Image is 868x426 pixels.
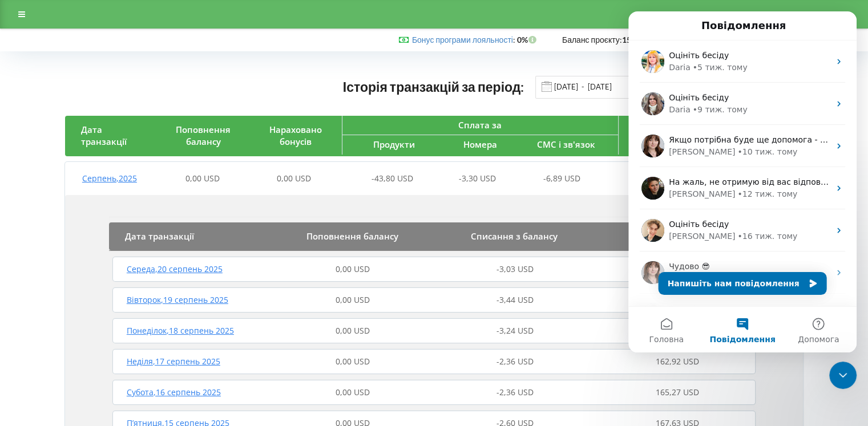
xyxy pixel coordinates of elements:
span: Головна [21,324,55,332]
span: -3,30 USD [459,173,496,184]
img: Profile image for Oleksandr [13,292,36,315]
button: Допомога [152,295,228,341]
span: Сплата за [458,119,502,131]
div: [PERSON_NAME] [41,135,107,147]
button: Повідомлення [76,295,152,341]
div: • 16 тиж. тому [109,219,169,231]
span: 0,00 USD [336,263,370,274]
span: Нараховано бонусів [269,124,322,147]
strong: 0% [517,35,539,44]
img: Profile image for Olga [13,250,36,273]
span: Дата транзакції [125,230,194,242]
div: • 10 тиж. тому [109,135,169,147]
div: • 12 тиж. тому [109,177,169,189]
span: Дата транзакції [81,124,127,147]
span: -2,36 USD [496,356,534,367]
span: 0,00 USD [336,294,370,305]
span: Чудово 😎 [41,250,82,259]
span: Поповнення балансу [176,124,231,147]
span: 0,00 USD [336,356,370,367]
img: Profile image for Nikola [13,165,36,188]
span: Історія транзакцій за період: [343,79,524,95]
span: -3,44 USD [496,294,534,305]
span: 0,00 USD [185,173,220,184]
button: Напишіть нам повідомлення [30,261,199,283]
div: [PERSON_NAME] [41,177,107,189]
span: 0,00 USD [336,325,370,336]
span: 0,00 USD [277,173,311,184]
iframe: Intercom live chat [628,11,857,352]
span: Повідомлення [81,324,147,332]
span: 0,00 USD [336,387,370,397]
span: -43,80 USD [372,173,413,184]
span: Поповнення балансу [306,230,398,242]
span: Субота , 16 серпень 2025 [127,387,221,397]
span: -6,89 USD [543,173,580,184]
span: Баланс проєкту: [562,35,622,44]
span: Неділя , 17 серпень 2025 [127,356,220,367]
span: Вівторок , 19 серпень 2025 [127,294,228,305]
span: СМС і зв'язок [537,139,595,150]
span: Серпень , 2025 [82,173,137,184]
span: Продукти [373,139,415,150]
iframe: Intercom live chat [829,362,857,389]
span: 165,27 USD [656,387,699,397]
span: Якщо потрібна буде ще допомога - дайте знати 👍 [41,124,256,133]
span: -2,36 USD [496,387,534,397]
span: Номера [463,139,497,150]
span: 162,92 USD [656,356,699,367]
img: Profile image for Volodymyr [13,208,36,230]
span: Середа , 20 серпень 2025 [127,263,223,274]
strong: 153,21 USD [622,35,664,44]
a: Бонус програми лояльності [412,35,513,44]
span: -3,24 USD [496,325,534,336]
span: Списання з балансу [471,230,558,242]
span: -3,03 USD [496,263,534,274]
span: Понеділок , 18 серпень 2025 [127,325,234,336]
span: Допомога [169,324,211,332]
span: Вам цікаво запустити таке опитування щодо якості обслуговування після дзвінка? Пропоную допомогу ... [41,293,737,302]
span: : [412,35,515,44]
span: Оцініть бесіду [41,208,100,217]
div: [PERSON_NAME] [41,219,107,231]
